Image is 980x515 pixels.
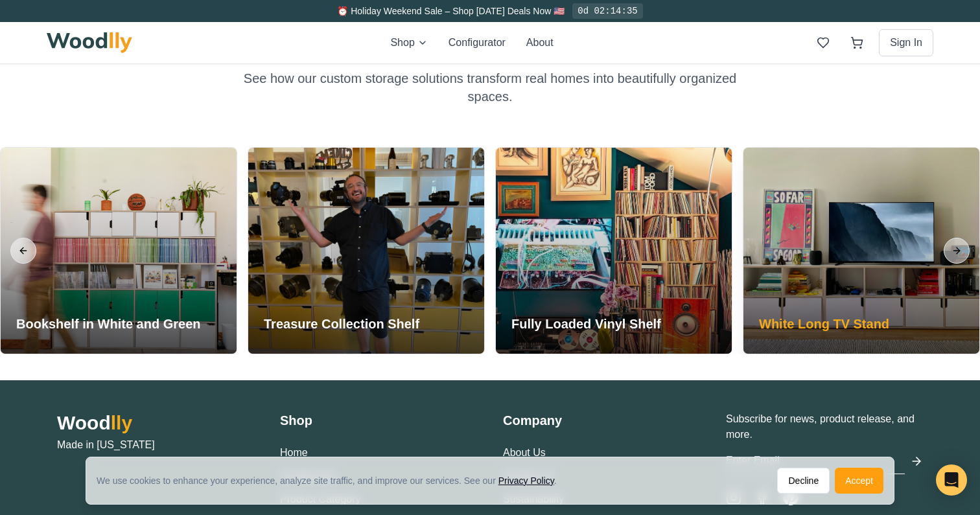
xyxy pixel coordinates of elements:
[280,411,477,429] h3: Shop
[111,412,132,433] span: lly
[835,468,883,494] button: Accept
[726,448,905,474] input: Enter Email
[264,315,419,333] h3: Treasure Collection Shelf
[936,464,967,496] div: Open Intercom Messenger
[280,447,308,458] a: Home
[390,35,427,51] button: Shop
[503,411,700,429] h3: Company
[57,411,254,435] h2: Wood
[16,315,200,333] h3: Bookshelf in White and Green
[449,35,506,51] button: Configurator
[759,315,889,333] h3: White Long TV Stand
[47,32,132,53] img: Woodlly
[879,29,933,56] button: Sign In
[337,6,565,16] span: ⏰ Holiday Weekend Sale – Shop [DATE] Deals Now 🇺🇸
[241,69,739,106] p: See how our custom storage solutions transform real homes into beautifully organized spaces.
[97,474,567,487] div: We use cookies to enhance your experience, analyze site traffic, and improve our services. See our .
[777,468,830,494] button: Decline
[57,437,254,453] p: Made in [US_STATE]
[726,411,923,442] p: Subscribe for news, product release, and more.
[503,447,546,458] a: About Us
[511,315,661,333] h3: Fully Loaded Vinyl Shelf
[572,3,642,19] div: 0d 02:14:35
[498,475,554,486] a: Privacy Policy
[526,35,554,51] button: About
